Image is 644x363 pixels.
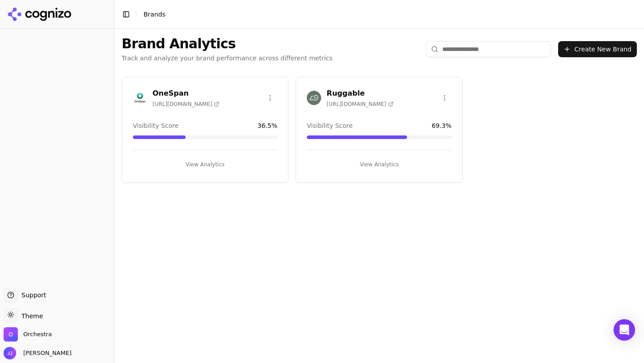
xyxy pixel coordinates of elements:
img: Jeff Jensen [4,347,16,359]
span: Theme [18,312,43,320]
h1: Brand Analytics [122,36,333,52]
span: 69.3 % [432,121,451,130]
span: [PERSON_NAME] [20,349,72,357]
span: [URL][DOMAIN_NAME] [326,101,393,108]
nav: breadcrumb [144,10,165,19]
img: OneSpan [133,91,147,105]
h3: Ruggable [326,88,393,99]
img: Orchestra [4,327,18,342]
span: [URL][DOMAIN_NAME] [153,101,219,108]
button: Open organization switcher [4,327,52,342]
h3: OneSpan [153,88,219,99]
button: View Analytics [133,157,277,172]
div: Open Intercom Messenger [614,319,635,341]
span: Brands [144,11,165,18]
button: Open user button [4,347,72,359]
button: View Analytics [307,157,451,172]
span: Visibility Score [307,121,352,130]
p: Track and analyze your brand performance across different metrics [122,54,333,63]
span: Support [18,291,46,300]
span: 36.5 % [258,121,277,130]
img: Ruggable [307,91,321,105]
span: Orchestra [23,330,52,338]
button: Create New Brand [558,41,637,57]
span: Visibility Score [133,121,178,130]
